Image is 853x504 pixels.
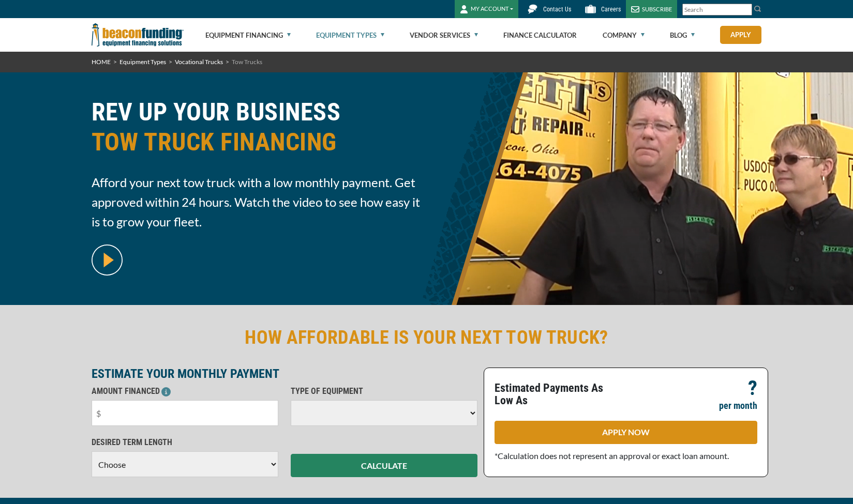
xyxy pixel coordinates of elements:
a: Company [603,19,645,52]
input: Search [682,4,752,16]
a: Vocational Trucks [175,58,223,66]
a: Equipment Types [119,58,166,66]
p: Estimated Payments As Low As [495,382,620,407]
a: Finance Calculator [503,19,577,52]
p: AMOUNT FINANCED [92,385,278,398]
a: Clear search text [741,6,750,14]
img: video modal pop-up play button [92,245,123,276]
button: CALCULATE [291,454,477,477]
span: TOW TRUCK FINANCING [92,127,421,157]
h2: HOW AFFORDABLE IS YOUR NEXT TOW TRUCK? [92,326,762,349]
h1: REV UP YOUR BUSINESS [92,97,421,165]
p: TYPE OF EQUIPMENT [291,385,477,398]
img: Search [754,5,762,13]
img: Beacon Funding Corporation logo [92,18,184,52]
a: Vendor Services [410,19,478,52]
a: Equipment Financing [205,19,291,52]
span: Careers [601,6,621,13]
input: $ [92,400,278,426]
span: Tow Trucks [232,58,262,66]
a: Apply [720,26,761,44]
p: DESIRED TERM LENGTH [92,436,278,449]
a: APPLY NOW [495,421,757,444]
p: ESTIMATE YOUR MONTHLY PAYMENT [92,368,477,380]
p: per month [719,400,757,412]
a: Blog [670,19,695,52]
p: ? [748,382,757,394]
span: Afford your next tow truck with a low monthly payment. Get approved within 24 hours. Watch the vi... [92,173,421,232]
span: Contact Us [543,6,571,13]
a: HOME [92,58,111,66]
a: Equipment Types [316,19,384,52]
span: *Calculation does not represent an approval or exact loan amount. [495,451,729,461]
